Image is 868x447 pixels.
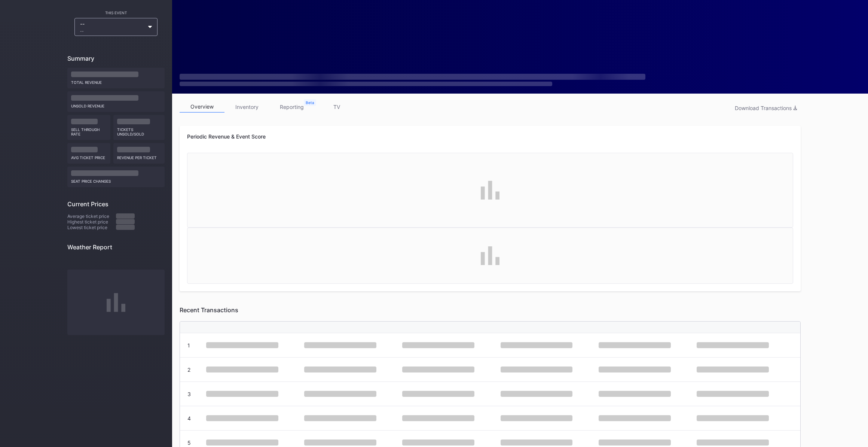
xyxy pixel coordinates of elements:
div: 5 [187,440,191,446]
div: 2 [187,367,190,373]
div: 1 [187,342,190,349]
div: -- [80,21,144,33]
div: Weather Report [67,243,165,251]
div: -- [80,29,144,33]
div: Tickets Unsold/Sold [117,124,161,136]
div: Total Revenue [71,77,161,85]
div: This Event [67,10,165,15]
a: overview [180,101,224,113]
div: Periodic Revenue & Event Score [187,133,793,140]
a: reporting [269,101,314,113]
div: Recent Transactions [180,306,801,314]
button: Download Transactions [731,103,801,113]
div: Sell Through Rate [71,124,107,136]
a: TV [314,101,359,113]
a: inventory [224,101,269,113]
div: Summary [67,55,165,62]
div: 4 [187,415,191,422]
div: Current Prices [67,200,165,208]
div: Revenue per ticket [117,152,161,160]
div: Highest ticket price [67,219,116,225]
div: Unsold Revenue [71,101,161,108]
div: Avg ticket price [71,152,107,160]
div: seat price changes [71,176,161,183]
div: Lowest ticket price [67,225,116,230]
div: Download Transactions [735,105,797,111]
div: Average ticket price [67,213,116,219]
div: 3 [187,391,191,397]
